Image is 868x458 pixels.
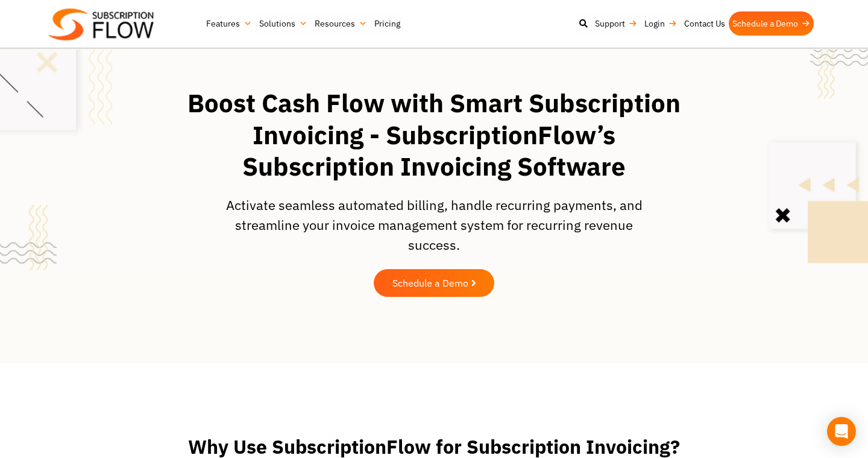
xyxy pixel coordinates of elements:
img: Subscriptionflow [48,8,154,40]
h1: Boost Cash Flow with Smart Subscription Invoicing - SubscriptionFlow’s Subscription Invoicing Sof... [184,87,684,183]
a: Support [591,11,641,36]
span: Schedule a Demo [392,278,468,288]
h2: Why Use SubscriptionFlow for Subscription Invoicing? [169,436,699,458]
div: Open Intercom Messenger [827,417,856,446]
a: Login [641,11,681,36]
a: Contact Us [681,11,729,36]
a: Schedule a Demo [729,11,814,36]
a: Resources [311,11,371,36]
a: Schedule a Demo [374,269,494,297]
a: Pricing [371,11,404,36]
p: Activate seamless automated billing, handle recurring payments, and streamline your invoice manag... [214,195,654,255]
a: Solutions [256,11,311,36]
a: Features [203,11,256,36]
